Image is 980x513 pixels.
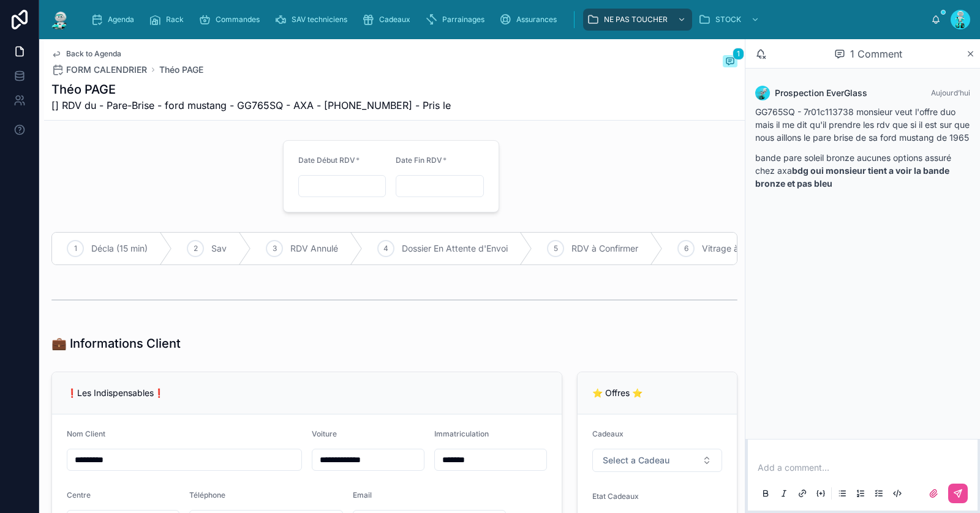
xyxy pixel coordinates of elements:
[695,9,766,31] a: STOCK
[755,105,970,144] p: GG765SQ - 7r01c113738 monsieur veut l'offre duo mais il me dit qu'il prendre les rdv que si il es...
[67,388,164,398] span: ❗Les Indispensables❗
[379,15,410,24] span: Cadeaux
[67,429,105,438] span: Nom Client
[108,15,134,24] span: Agenda
[51,98,451,113] span: [] RDV du - Pare-Brise - ford mustang - GG765SQ - AXA - [PHONE_NUMBER] - Pris le
[702,242,790,255] span: Vitrage à Commander
[66,64,147,76] span: FORM CALENDRIER
[421,9,493,31] a: Parrainages
[91,242,148,255] span: Décla (15 min)
[775,87,867,99] span: Prospection EverGlass
[592,388,643,398] span: ⭐ Offres ⭐
[353,490,372,500] span: Email
[290,242,338,255] span: RDV Annulé
[145,9,192,31] a: Rack
[723,55,737,70] button: 1
[358,9,419,31] a: Cadeaux
[604,15,668,24] span: NE PAS TOUCHER
[383,244,388,253] span: 4
[396,155,442,165] span: Date Fin RDV
[216,15,260,24] span: Commandes
[189,490,225,500] span: Téléphone
[733,48,744,60] span: 1
[49,10,71,29] img: App logo
[684,244,688,253] span: 6
[850,47,902,61] span: 1 Comment
[81,6,931,33] div: scrollable content
[51,64,147,76] a: FORM CALENDRIER
[298,155,355,165] span: Date Début RDV
[592,429,624,438] span: Cadeaux
[273,244,277,253] span: 3
[195,9,268,31] a: Commandes
[402,242,508,255] span: Dossier En Attente d'Envoi
[755,165,949,189] strong: bdg oui monsieur tient a voir la bande bronze et pas bleu
[516,15,557,24] span: Assurances
[434,429,489,438] span: Immatriculation
[51,335,181,352] h1: 💼 Informations Client
[292,15,347,24] span: SAV techniciens
[67,490,91,500] span: Centre
[603,454,669,466] span: Select a Cadeau
[159,64,203,76] a: Théo PAGE
[931,88,970,97] span: Aujourd’hui
[211,242,227,255] span: Sav
[442,15,484,24] span: Parrainages
[583,9,692,31] a: NE PAS TOUCHER
[571,242,638,255] span: RDV à Confirmer
[271,9,356,31] a: SAV techniciens
[755,151,970,190] p: bande pare soleil bronze aucunes options assuré chez axa
[592,449,722,472] button: Select Button
[592,492,639,501] span: Etat Cadeaux
[496,9,565,31] a: Assurances
[554,244,558,253] span: 5
[51,81,451,98] h1: Théo PAGE
[715,15,741,24] span: STOCK
[74,244,77,253] span: 1
[312,429,337,438] span: Voiture
[194,244,198,253] span: 2
[87,9,143,31] a: Agenda
[51,49,121,59] a: Back to Agenda
[66,49,121,59] span: Back to Agenda
[166,15,184,24] span: Rack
